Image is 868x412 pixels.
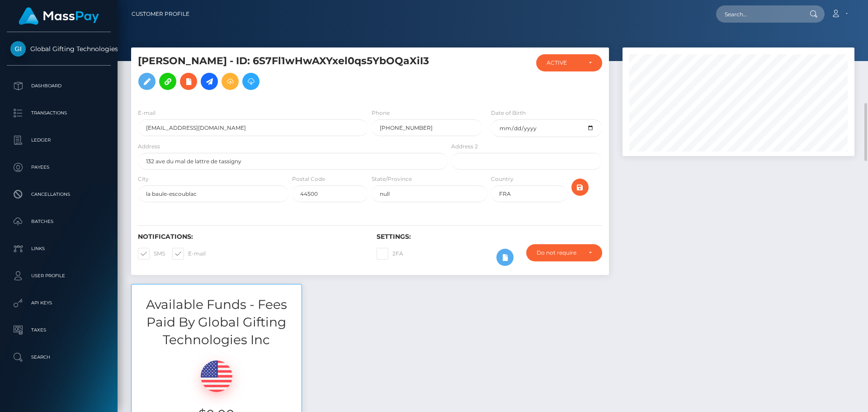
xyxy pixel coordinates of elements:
[451,142,478,151] label: Address 2
[536,54,602,71] button: ACTIVE
[10,242,107,256] p: Links
[201,73,218,90] a: Initiate Payout
[7,45,111,53] span: Global Gifting Technologies Inc
[10,269,107,283] p: User Profile
[10,41,26,57] img: Global Gifting Technologies Inc
[10,161,107,174] p: Payees
[172,248,206,260] label: E-mail
[10,323,107,337] p: Taxes
[10,215,107,228] p: Batches
[10,188,107,201] p: Cancellations
[526,244,602,261] button: Do not require
[138,175,149,183] label: City
[10,296,107,310] p: API Keys
[7,210,111,233] a: Batches
[7,292,111,314] a: API Keys
[491,175,514,183] label: Country
[7,346,111,369] a: Search
[7,129,111,152] a: Ledger
[138,109,156,117] label: E-mail
[372,175,412,183] label: State/Province
[491,109,526,117] label: Date of Birth
[547,59,581,66] div: ACTIVE
[377,248,403,260] label: 2FA
[372,109,390,117] label: Phone
[7,265,111,287] a: User Profile
[19,7,99,25] img: MassPay Logo
[7,75,111,97] a: Dashboard
[7,319,111,341] a: Taxes
[201,360,232,392] img: USD.png
[377,233,602,241] h6: Settings:
[292,175,325,183] label: Postal Code
[7,237,111,260] a: Links
[716,5,801,23] input: Search...
[7,102,111,124] a: Transactions
[138,248,165,260] label: SMS
[10,106,107,120] p: Transactions
[10,350,107,364] p: Search
[10,79,107,93] p: Dashboard
[7,183,111,206] a: Cancellations
[537,249,581,256] div: Do not require
[7,156,111,179] a: Payees
[132,5,189,24] a: Customer Profile
[138,142,160,151] label: Address
[138,233,363,241] h6: Notifications:
[10,133,107,147] p: Ledger
[138,54,443,95] h5: [PERSON_NAME] - ID: 6S7Fl1wHwAXYxel0qs5YbOQaXiI3
[132,296,302,349] h3: Available Funds - Fees Paid By Global Gifting Technologies Inc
